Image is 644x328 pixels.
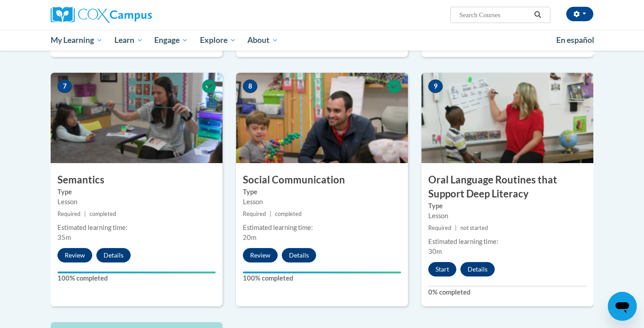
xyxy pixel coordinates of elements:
h3: Social Communication [236,173,408,187]
img: Course Image [51,73,223,163]
button: Details [96,248,131,262]
div: Your progress [243,272,401,273]
span: not started [460,225,488,231]
a: Explore [194,30,242,51]
img: Course Image [421,73,593,163]
span: Explore [200,35,236,46]
div: Estimated learning time: [57,223,216,233]
button: Account Settings [566,7,593,21]
div: Lesson [428,211,587,221]
div: Lesson [57,197,216,207]
div: Your progress [57,272,216,273]
label: 0% completed [428,287,587,297]
a: En español [550,31,600,50]
button: Review [243,248,278,262]
iframe: Button to launch messaging window [608,292,637,321]
button: Review [57,248,92,262]
button: Start [428,262,456,276]
span: 30m [428,248,442,255]
span: Learn [114,35,143,46]
span: Required [57,211,80,217]
span: 9 [428,80,443,93]
button: Details [282,248,316,262]
label: Type [57,187,216,197]
div: Main menu [37,30,607,51]
img: Cox Campus [51,7,152,23]
h3: Semantics [51,173,223,187]
span: | [84,211,86,217]
input: Search Courses [459,9,531,20]
span: 20m [243,234,256,241]
div: Estimated learning time: [428,237,587,247]
span: Required [428,225,451,231]
div: Lesson [243,197,401,207]
label: 100% completed [243,273,401,283]
h3: Oral Language Routines that Support Deep Literacy [421,173,593,201]
a: About [242,30,284,51]
a: Cox Campus [51,7,223,23]
span: About [247,35,278,46]
span: 7 [57,80,72,93]
a: My Learning [45,30,109,51]
span: completed [275,211,302,217]
span: completed [90,211,116,217]
div: Estimated learning time: [243,223,401,233]
label: Type [243,187,401,197]
span: 8 [243,80,257,93]
span: Engage [154,35,188,46]
span: | [455,225,457,231]
button: Details [460,262,495,276]
button: Search [531,9,545,20]
span: | [270,211,271,217]
label: 100% completed [57,273,216,283]
span: My Learning [51,35,103,46]
a: Engage [148,30,194,51]
span: Required [243,211,266,217]
span: En español [556,35,594,45]
img: Course Image [236,73,408,163]
span: 35m [57,234,71,241]
label: Type [428,201,587,211]
a: Learn [109,30,149,51]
